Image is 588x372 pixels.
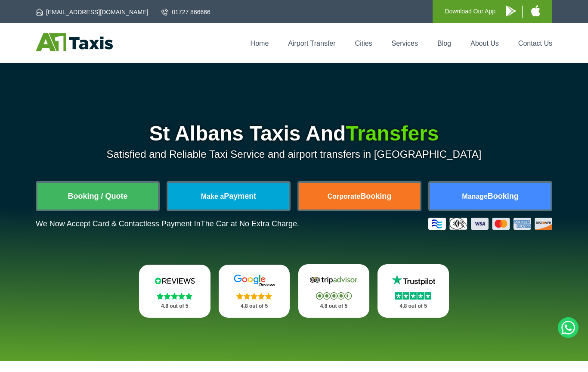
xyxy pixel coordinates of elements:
a: Home [251,40,269,47]
img: Tripadvisor [308,274,359,287]
img: A1 Taxis iPhone App [531,5,540,16]
p: Download Our App [445,6,495,17]
a: Airport Transfer [288,40,335,47]
span: Transfers [346,122,439,145]
img: A1 Taxis St Albans LTD [36,33,113,51]
p: 4.8 out of 5 [308,301,360,312]
a: Blog [437,40,451,47]
img: Trustpilot [387,274,439,287]
a: Services [392,40,418,47]
p: 4.8 out of 5 [387,301,439,312]
img: A1 Taxis Android App [506,6,516,16]
a: Booking / Quote [37,183,158,209]
a: Make aPayment [168,183,289,209]
img: Credit And Debit Cards [428,218,552,230]
a: Cities [355,40,372,47]
img: Stars [316,292,352,300]
span: Manage [462,193,488,200]
span: Make a [201,193,224,200]
a: CorporateBooking [299,183,420,209]
a: Google Stars 4.8 out of 5 [219,265,290,318]
p: 4.8 out of 5 [228,301,281,312]
a: [EMAIL_ADDRESS][DOMAIN_NAME] [36,8,148,16]
span: Corporate [328,193,360,200]
a: About Us [470,40,499,47]
img: Stars [236,293,272,300]
img: Stars [157,293,192,300]
a: Contact Us [518,40,552,47]
img: Google [229,274,280,287]
h1: St Albans Taxis And [36,123,552,144]
a: Trustpilot Stars 4.8 out of 5 [378,264,449,318]
a: 01727 866666 [161,8,210,16]
a: ManageBooking [430,183,551,209]
a: Reviews.io Stars 4.8 out of 5 [139,265,210,318]
p: We Now Accept Card & Contactless Payment In [36,219,299,228]
img: Reviews.io [149,274,201,287]
a: Tripadvisor Stars 4.8 out of 5 [298,264,370,318]
p: Satisfied and Reliable Taxi Service and airport transfers in [GEOGRAPHIC_DATA] [36,148,552,160]
p: 4.8 out of 5 [149,301,201,312]
span: The Car at No Extra Charge. [201,219,299,228]
img: Stars [395,292,431,300]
